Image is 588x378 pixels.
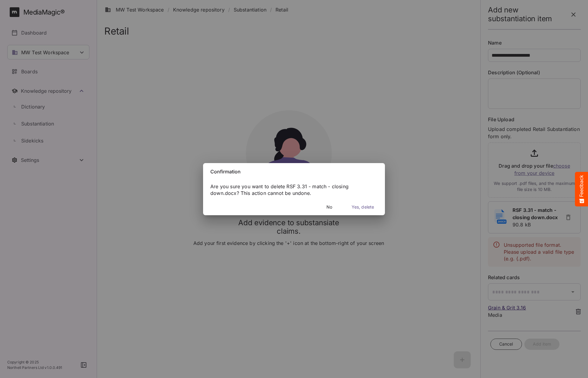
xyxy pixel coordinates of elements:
[68,120,95,124] span: Press ENTER
[27,45,82,50] span: Something's not working
[575,172,588,206] button: Feedback
[45,12,63,27] span: 
[343,202,383,213] button: Yes, delete
[326,203,332,211] span: No
[203,183,385,197] div: Are you sure you want to delete RSF 3.31 - match - closing down.docx? This action cannot be undone.
[318,202,341,213] button: No
[89,137,99,142] span: SEND
[352,203,374,211] span: Yes, delete
[210,168,378,176] h6: Confirmation
[14,55,95,76] header: What did you find?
